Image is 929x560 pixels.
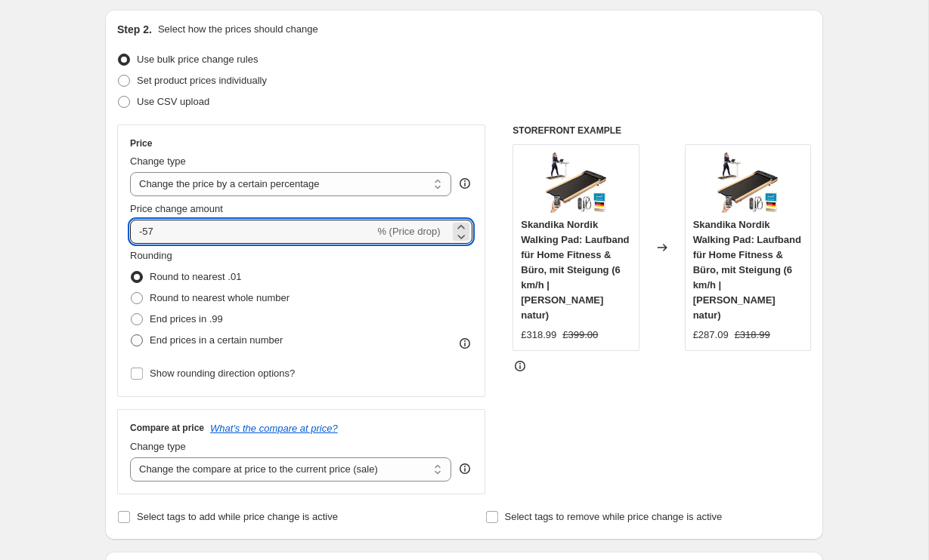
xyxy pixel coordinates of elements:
[137,75,267,86] span: Set product prices individually
[130,203,223,214] span: Price change amount
[130,220,374,244] input: -15
[546,152,606,213] img: 71EaApvmzxL._AC_SL1500_80x.jpg
[457,176,472,191] div: help
[137,96,209,107] span: Use CSV upload
[505,511,723,522] span: Select tags to remove while price change is active
[377,226,440,237] span: % (Price drop)
[150,271,241,282] span: Round to nearest .01
[130,250,172,261] span: Rounding
[158,22,318,37] p: Select how the prices should change
[512,125,811,137] h6: STOREFRONT EXAMPLE
[521,328,556,343] div: £318.99
[150,292,290,303] span: Round to nearest whole number
[717,152,778,213] img: 71EaApvmzxL._AC_SL1500_80x.jpg
[137,511,338,522] span: Select tags to add while price change is active
[137,54,258,65] span: Use bulk price change rules
[150,313,223,325] span: End prices in .99
[130,155,186,167] span: Change type
[735,328,770,343] strike: £318.99
[150,334,283,346] span: End prices in a certain number
[130,422,204,434] h3: Compare at price
[117,22,152,37] h2: Step 2.
[130,137,152,149] h3: Price
[562,328,598,343] strike: £399.00
[693,328,729,343] div: £287.09
[693,219,801,321] span: Skandika Nordik Walking Pad: Laufband für Home Fitness & Büro, mit Steigung (6 km/h | [PERSON_NAM...
[457,461,472,476] div: help
[150,368,295,379] span: Show rounding direction options?
[130,441,186,452] span: Change type
[521,219,629,321] span: Skandika Nordik Walking Pad: Laufband für Home Fitness & Büro, mit Steigung (6 km/h | [PERSON_NAM...
[210,423,338,434] button: What's the compare at price?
